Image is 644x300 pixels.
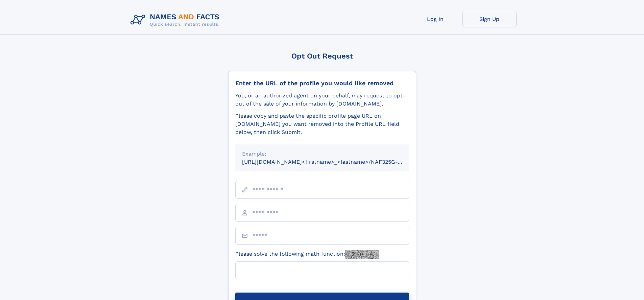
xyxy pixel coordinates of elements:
[128,11,225,29] img: Logo Names and Facts
[408,11,462,27] a: Log In
[242,159,422,165] small: [URL][DOMAIN_NAME]<firstname>_<lastname>/NAF325G-xxxxxxxx
[235,92,409,108] div: You, or an authorized agent on your behalf, may request to opt-out of the sale of your informatio...
[235,250,379,259] label: Please solve the following math function:
[462,11,517,27] a: Sign Up
[235,79,409,87] div: Enter the URL of the profile you would like removed
[242,150,402,158] div: Example:
[228,52,416,60] div: Opt Out Request
[235,112,409,136] div: Please copy and paste the specific profile page URL on [DOMAIN_NAME] you want removed into the Pr...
